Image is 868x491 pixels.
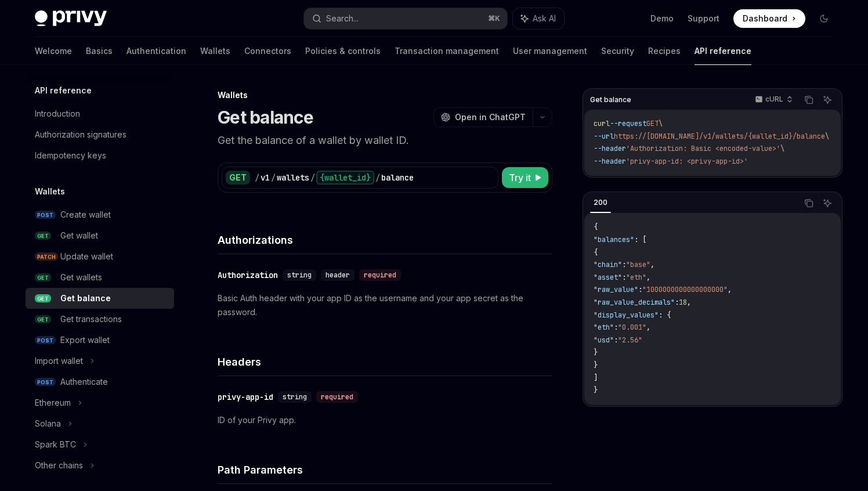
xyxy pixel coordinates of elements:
span: "asset" [594,273,622,282]
div: Get balance [60,291,111,305]
span: --request [610,119,646,128]
h4: Path Parameters [218,462,552,478]
a: POSTCreate wallet [26,204,174,225]
span: POST [35,336,56,345]
span: \ [780,144,784,153]
a: Basics [86,37,113,65]
h4: Authorizations [218,232,552,248]
span: Try it [509,171,531,185]
div: Create wallet [60,208,111,222]
span: GET [35,294,51,303]
p: Basic Auth header with your app ID as the username and your app secret as the password. [218,291,552,319]
span: --header [594,157,626,166]
div: privy-app-id [218,391,273,403]
span: 'privy-app-id: <privy-app-id>' [626,157,748,166]
div: Spark BTC [35,438,76,452]
div: 200 [590,196,611,210]
button: Ask AI [820,92,835,107]
div: required [359,269,401,281]
span: : [638,285,642,294]
span: GET [35,273,51,282]
span: { [594,222,598,232]
div: {wallet_id} [316,171,374,185]
a: Idempotency keys [26,145,174,166]
img: dark logo [35,10,107,27]
a: Policies & controls [305,37,381,65]
button: cURL [748,90,798,110]
a: Demo [650,13,674,24]
span: Ask AI [533,13,556,24]
span: "0.001" [618,323,646,332]
button: Copy the contents from the code block [801,196,816,211]
span: : [622,260,626,269]
span: --header [594,144,626,153]
span: POST [35,211,56,219]
a: GETGet transactions [26,309,174,330]
h5: API reference [35,84,92,98]
a: POSTAuthenticate [26,371,174,392]
h4: Headers [218,354,552,370]
button: Open in ChatGPT [433,107,533,127]
a: Recipes [648,37,681,65]
div: Idempotency keys [35,149,106,163]
div: Authorization signatures [35,128,126,142]
span: curl [594,119,610,128]
span: Dashboard [743,13,787,24]
span: : { [659,311,671,320]
span: string [287,270,312,280]
span: GET [35,232,51,240]
a: Support [688,13,719,24]
button: Try it [502,167,548,188]
span: : [ [634,235,646,244]
span: \ [659,119,663,128]
span: , [650,260,654,269]
div: Update wallet [60,250,113,263]
p: ID of your Privy app. [218,413,552,427]
div: / [255,172,259,183]
span: ] [594,373,598,382]
span: : [614,335,618,345]
span: { [594,248,598,257]
a: Introduction [26,103,174,124]
span: , [646,273,650,282]
span: https://[DOMAIN_NAME]/v1/wallets/{wallet_id}/balance [614,132,825,141]
button: Copy the contents from the code block [801,92,816,107]
span: GET [646,119,659,128]
span: ⌘ K [488,14,500,23]
div: Get transactions [60,312,122,326]
h1: Get balance [218,107,313,128]
a: User management [513,37,587,65]
div: Ethereum [35,396,71,410]
span: "eth" [626,273,646,282]
a: Transaction management [395,37,499,65]
span: string [283,392,307,402]
a: Security [601,37,634,65]
span: POST [35,378,56,387]
span: "balances" [594,235,634,244]
span: "usd" [594,335,614,345]
span: "raw_value" [594,285,638,294]
span: } [594,348,598,357]
h5: Wallets [35,185,65,198]
span: "raw_value_decimals" [594,298,675,307]
span: , [728,285,732,294]
div: Authenticate [60,375,108,389]
div: Wallets [218,89,552,101]
span: "1000000000000000000" [642,285,728,294]
span: : [622,273,626,282]
a: Connectors [244,37,291,65]
div: wallets [277,172,309,183]
a: Authentication [126,37,186,65]
div: Solana [35,417,61,431]
a: API reference [695,37,751,65]
button: Toggle dark mode [815,9,833,28]
div: Other chains [35,458,83,472]
div: Authorization [218,269,278,281]
div: GET [226,171,250,185]
a: Wallets [200,37,230,65]
span: , [687,298,691,307]
span: : [614,323,618,332]
a: POSTExport wallet [26,330,174,351]
span: Open in ChatGPT [455,111,526,123]
span: : [675,298,679,307]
